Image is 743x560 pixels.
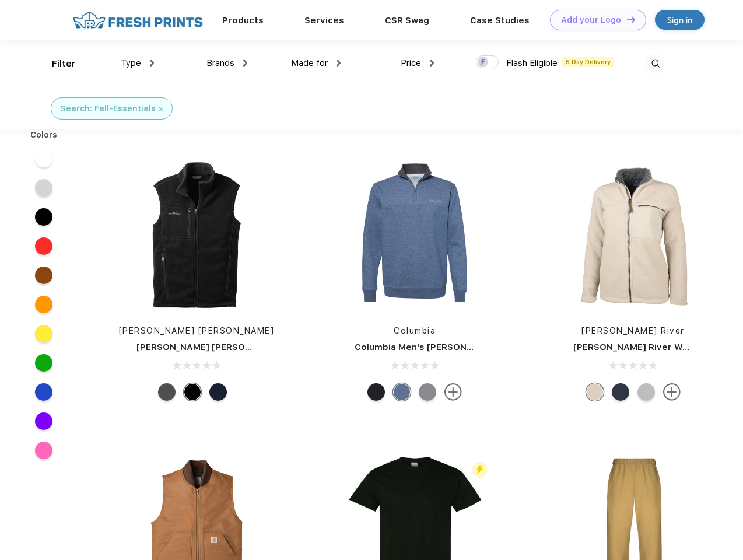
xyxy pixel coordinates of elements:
[367,383,385,401] div: Black
[119,326,275,335] a: [PERSON_NAME] [PERSON_NAME]
[337,158,492,313] img: func=resize&h=266
[355,342,622,352] a: Columbia Men's [PERSON_NAME] Mountain Half-Zip Sweater
[136,342,341,352] a: [PERSON_NAME] [PERSON_NAME] Fleece Vest
[394,326,436,335] a: Columbia
[119,158,274,313] img: func=resize&h=266
[581,326,685,335] a: [PERSON_NAME] River
[184,383,201,401] div: Black
[419,383,436,401] div: Charcoal Heather
[401,58,421,68] span: Price
[561,15,621,25] div: Add your Logo
[646,54,665,73] img: desktop_search.svg
[52,57,76,71] div: Filter
[562,57,614,67] span: 5 Day Delivery
[637,383,655,401] div: Light-Grey
[663,383,681,401] img: more.svg
[158,383,176,401] div: Grey Steel
[209,383,227,401] div: River Blue Navy
[60,103,156,115] div: Search: Fall-Essentials
[627,16,635,23] img: DT
[430,60,434,66] img: dropdown.png
[472,462,488,478] img: flash_active_toggle.svg
[243,60,247,66] img: dropdown.png
[22,129,66,141] div: Colors
[556,158,711,313] img: func=resize&h=266
[586,383,604,401] div: Sand
[291,58,328,68] span: Made for
[150,60,154,66] img: dropdown.png
[667,13,692,27] div: Sign in
[222,15,264,26] a: Products
[121,58,141,68] span: Type
[337,60,341,66] img: dropdown.png
[506,58,558,68] span: Flash Eligible
[159,107,163,111] img: filter_cancel.svg
[393,383,411,401] div: Carbon Heather
[444,383,462,401] img: more.svg
[206,58,234,68] span: Brands
[655,10,705,30] a: Sign in
[69,10,206,30] img: fo%20logo%202.webp
[612,383,629,401] div: Navy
